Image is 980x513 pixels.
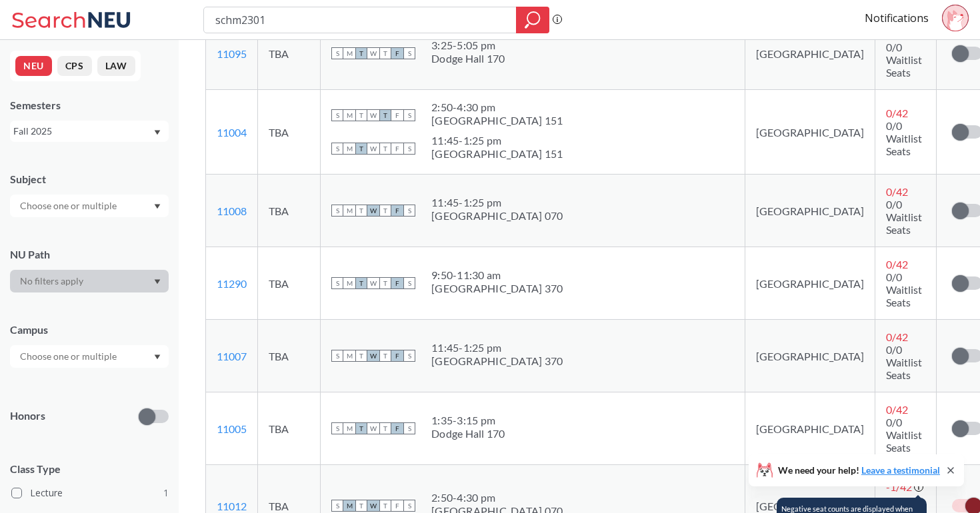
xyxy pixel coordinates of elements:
[391,143,403,155] span: F
[379,205,391,217] span: T
[778,466,940,475] span: We need your help!
[431,39,505,52] div: 3:25 - 5:05 pm
[391,205,403,217] span: F
[886,330,908,343] span: 0 / 42
[745,175,875,247] td: [GEOGRAPHIC_DATA]
[343,422,355,434] span: M
[379,143,391,155] span: T
[886,185,908,198] span: 0 / 42
[886,41,922,79] span: 0/0 Waitlist Seats
[154,279,161,284] svg: Dropdown arrow
[431,114,563,127] div: [GEOGRAPHIC_DATA] 151
[886,343,922,381] span: 0/0 Waitlist Seats
[217,422,247,435] a: 11005
[886,119,922,157] span: 0/0 Waitlist Seats
[403,277,415,289] span: S
[865,11,929,25] a: Notifications
[431,209,563,223] div: [GEOGRAPHIC_DATA] 070
[379,47,391,59] span: T
[217,47,247,60] a: 11095
[431,427,505,440] div: Dodge Hall 170
[154,204,161,209] svg: Dropdown arrow
[367,350,379,362] span: W
[431,52,505,65] div: Dodge Hall 170
[217,205,247,217] a: 11008
[343,205,355,217] span: M
[355,422,367,434] span: T
[431,134,563,147] div: 11:45 - 1:25 pm
[217,277,247,290] a: 11290
[391,350,403,362] span: F
[745,247,875,320] td: [GEOGRAPHIC_DATA]
[745,320,875,392] td: [GEOGRAPHIC_DATA]
[10,408,45,424] p: Honors
[331,47,343,59] span: S
[258,320,321,392] td: TBA
[258,392,321,465] td: TBA
[355,500,367,512] span: T
[10,98,169,113] div: Semesters
[331,422,343,434] span: S
[97,56,135,76] button: LAW
[391,109,403,121] span: F
[379,422,391,434] span: T
[886,480,912,493] span: -1 / 42
[258,247,321,320] td: TBA
[343,277,355,289] span: M
[331,350,343,362] span: S
[10,322,169,337] div: Campus
[403,205,415,217] span: S
[217,350,247,362] a: 11007
[861,464,940,476] a: Leave a testimonial
[331,109,343,121] span: S
[343,350,355,362] span: M
[403,500,415,512] span: S
[214,9,507,31] input: Class, professor, course number, "phrase"
[886,403,908,416] span: 0 / 42
[10,247,169,262] div: NU Path
[431,101,563,114] div: 2:50 - 4:30 pm
[57,56,92,76] button: CPS
[886,198,922,236] span: 0/0 Waitlist Seats
[431,282,563,295] div: [GEOGRAPHIC_DATA] 370
[391,500,403,512] span: F
[516,7,549,33] div: magnifying glass
[258,17,321,90] td: TBA
[379,109,391,121] span: T
[10,462,169,476] span: Class Type
[331,205,343,217] span: S
[403,422,415,434] span: S
[745,392,875,465] td: [GEOGRAPHIC_DATA]
[355,47,367,59] span: T
[258,175,321,247] td: TBA
[154,130,161,135] svg: Dropdown arrow
[367,422,379,434] span: W
[403,143,415,155] span: S
[10,345,169,368] div: Dropdown arrow
[10,121,169,142] div: Fall 2025Dropdown arrow
[355,277,367,289] span: T
[367,277,379,289] span: W
[379,277,391,289] span: T
[367,47,379,59] span: W
[379,350,391,362] span: T
[355,109,367,121] span: T
[343,109,355,121] span: M
[745,17,875,90] td: [GEOGRAPHIC_DATA]
[343,47,355,59] span: M
[217,500,247,512] a: 11012
[15,56,52,76] button: NEU
[163,486,169,500] span: 1
[431,147,563,161] div: [GEOGRAPHIC_DATA] 151
[403,350,415,362] span: S
[379,500,391,512] span: T
[343,500,355,512] span: M
[10,195,169,217] div: Dropdown arrow
[331,277,343,289] span: S
[886,270,922,308] span: 0/0 Waitlist Seats
[431,268,563,282] div: 9:50 - 11:30 am
[355,350,367,362] span: T
[391,277,403,289] span: F
[10,270,169,292] div: Dropdown arrow
[391,47,403,59] span: F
